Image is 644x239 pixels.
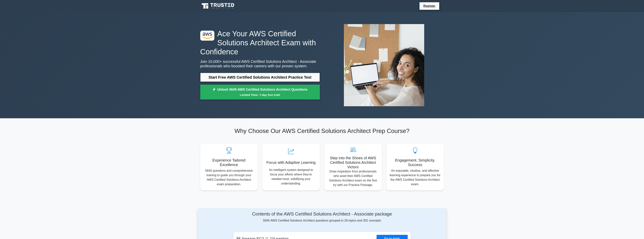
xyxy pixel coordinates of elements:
[200,85,320,100] a: Unlock 5645 AWS Certified Solutions Architect QuestionsLimited Time: 7-day free trial!
[389,168,441,187] p: An enjoyable, intuitive, and effective learning experience to prepare you for the AWS Certified S...
[200,29,320,56] h1: Ace Your AWS Certified Solutions Architect Exam with Confidence
[203,158,255,167] h5: Experience Tailored Excellence
[234,211,411,223] div: 5645 AWS Certified Solutions Architect questions grouped in 28 topics and 301 concepts
[327,169,379,187] p: Draw inspiration from professionals who aced their AWS Certified Solutions Architect exam on the ...
[200,73,320,82] a: Start Free AWS Certified Solutions Architect Practice Test
[421,4,438,8] a: Register
[265,160,317,165] h5: Focus with Adaptive Learning
[265,168,317,186] p: An intelligent system designed to focus your efforts where they're needed most, solidifying your ...
[203,168,255,187] p: 5645 questions and comprehensive training to guide you through your AWS Certified Solutions Archi...
[205,93,315,97] small: Limited Time: 7-day free trial!
[389,158,441,167] h5: Engagement, Simplicity, Success
[327,156,379,169] h5: Step into the Shoes of AWS Certified Solutions Architect Victors
[234,211,411,217] h4: Contents of the AWS Certified Solutions Architect - Associate package
[200,127,444,134] h2: Why Choose Our AWS Certified Solutions Architect Prep Course?
[200,59,320,68] p: Join 10,000+ successful AWS Certified Solutions Architect - Associate professionals who boosted t...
